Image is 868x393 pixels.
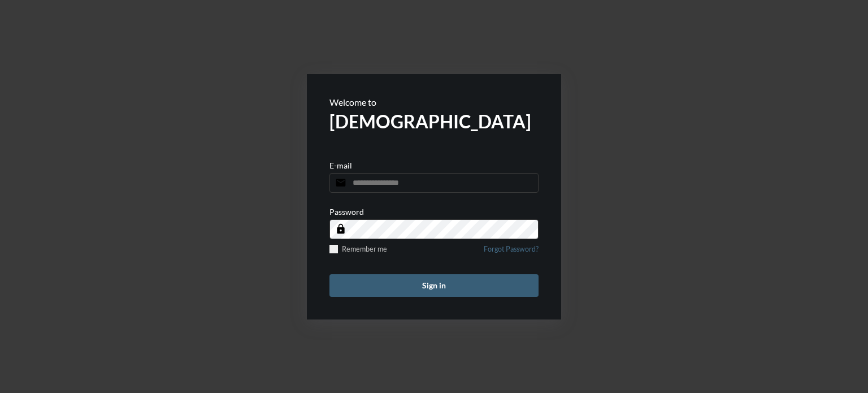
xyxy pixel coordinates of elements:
[329,110,539,132] h2: [DEMOGRAPHIC_DATA]
[329,274,539,297] button: Sign in
[329,97,539,107] p: Welcome to
[329,207,364,217] p: Password
[484,245,539,260] a: Forgot Password?
[329,245,387,253] label: Remember me
[329,161,352,170] p: E-mail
